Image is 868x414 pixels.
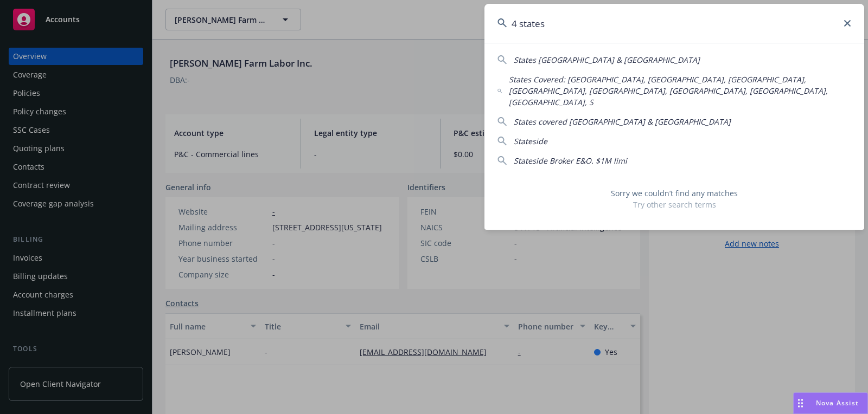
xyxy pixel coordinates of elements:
[509,74,828,107] span: States Covered: [GEOGRAPHIC_DATA], [GEOGRAPHIC_DATA], [GEOGRAPHIC_DATA], [GEOGRAPHIC_DATA], [GEOG...
[497,199,851,210] span: Try other search terms
[497,187,851,199] span: Sorry we couldn’t find any matches
[514,117,731,127] span: States covered [GEOGRAPHIC_DATA] & [GEOGRAPHIC_DATA]
[793,392,868,414] button: Nova Assist
[514,55,700,65] span: States [GEOGRAPHIC_DATA] & [GEOGRAPHIC_DATA]
[816,398,859,407] span: Nova Assist
[794,393,807,413] div: Drag to move
[484,4,864,43] input: Search...
[514,136,547,146] span: Stateside
[514,156,627,166] span: Stateside Broker E&O. $1M limi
